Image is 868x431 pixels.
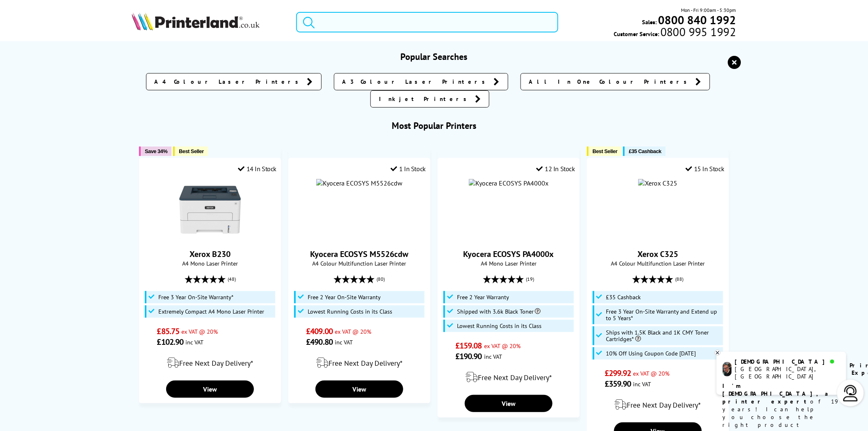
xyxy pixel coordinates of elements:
[606,350,696,357] span: 10% Off Using Coupon Code [DATE]
[657,16,736,24] a: 0800 840 1992
[463,249,554,259] a: Kyocera ECOSYS PA4000x
[455,340,482,351] span: £159.08
[606,308,721,321] span: Free 3 Year On-Site Warranty and Extend up to 5 Years*
[158,294,233,300] span: Free 3 Year On-Site Warranty*
[537,165,575,173] div: 12 In Stock
[592,393,724,416] div: modal_delivery
[658,12,736,28] b: 0800 840 1992
[521,73,710,90] a: All In One Colour Printers
[469,179,548,187] img: Kyocera ECOSYS PA4000x
[605,368,631,378] span: £299.92
[484,353,502,360] span: inc VAT
[293,351,426,374] div: modal_delivery
[379,95,471,103] span: Inkjet Printers
[335,338,353,346] span: inc VAT
[457,308,541,315] span: Shipped with 3.6k Black Toner
[391,165,426,173] div: 1 In Stock
[316,179,402,187] img: Kyocera ECOSYS M5526cdw
[335,328,371,335] span: ex VAT @ 20%
[633,369,670,377] span: ex VAT @ 20%
[157,337,184,347] span: £102.90
[296,12,558,32] input: Search product or brand
[190,249,231,259] a: Xerox B230
[442,259,575,267] span: A4 Mono Laser Printer
[311,249,409,259] a: Kyocera ECOSYS M5526cdw
[166,381,254,398] a: View
[370,90,489,108] a: Inkjet Printers
[306,326,333,337] span: £409.00
[238,165,276,173] div: 14 In Stock
[606,294,641,300] span: £35 Cashback
[132,12,260,30] img: Printerland Logo
[623,147,665,156] button: £35 Cashback
[686,165,724,173] div: 15 In Stock
[306,337,333,347] span: £490.80
[735,358,840,365] div: [DEMOGRAPHIC_DATA]
[642,18,657,26] span: Sales:
[185,338,203,346] span: inc VAT
[293,259,426,267] span: A4 Colour Multifunction Laser Printer
[457,294,509,300] span: Free 2 Year Warranty
[173,147,208,156] button: Best Seller
[442,366,575,389] div: modal_delivery
[146,73,322,90] a: A4 Colour Laser Printers
[308,308,392,315] span: Lowest Running Costs in its Class
[132,12,286,32] a: Printerland Logo
[723,382,840,429] p: of 19 years! I can help you choose the right product
[315,381,403,398] a: View
[228,271,236,287] span: (48)
[614,28,736,38] span: Customer Service:
[179,148,204,154] span: Best Seller
[592,259,724,267] span: A4 Colour Multifunction Laser Printer
[343,78,490,86] span: A3 Colour Laser Printers
[179,234,241,242] a: Xerox B230
[843,385,859,401] img: user-headset-light.svg
[529,78,692,86] span: All In One Colour Printers
[145,148,167,154] span: Save 34%
[659,28,736,36] span: 0800 995 1992
[132,120,736,131] h3: Most Popular Printers
[637,249,678,259] a: Xerox C325
[606,329,721,342] span: Ships with 1.5K Black and 1K CMY Toner Cartridges*
[629,148,661,154] span: £35 Cashback
[179,179,241,241] img: Xerox B230
[132,51,736,62] h3: Popular Searches
[605,378,631,389] span: £359.90
[334,73,508,90] a: A3 Colour Laser Printers
[181,328,218,335] span: ex VAT @ 20%
[638,179,677,187] img: Xerox C325
[308,294,381,300] span: Free 2 Year On-Site Warranty
[681,6,736,14] span: Mon - Fri 9:00am - 5:30pm
[675,271,683,287] span: (88)
[155,78,303,86] span: A4 Colour Laser Printers
[158,308,264,315] span: Extremely Compact A4 Mono Laser Printer
[723,382,831,405] b: I'm [DEMOGRAPHIC_DATA], a printer expert
[526,271,534,287] span: (19)
[377,271,385,287] span: (80)
[484,342,521,350] span: ex VAT @ 20%
[593,148,618,154] span: Best Seller
[735,365,840,380] div: [GEOGRAPHIC_DATA], [GEOGRAPHIC_DATA]
[144,351,276,374] div: modal_delivery
[455,351,482,362] span: £190.90
[457,323,541,329] span: Lowest Running Costs in its Class
[587,147,622,156] button: Best Seller
[139,147,171,156] button: Save 34%
[157,326,180,337] span: £85.75
[723,362,732,376] img: chris-livechat.png
[144,259,276,267] span: A4 Mono Laser Printer
[465,395,553,412] a: View
[633,380,651,388] span: inc VAT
